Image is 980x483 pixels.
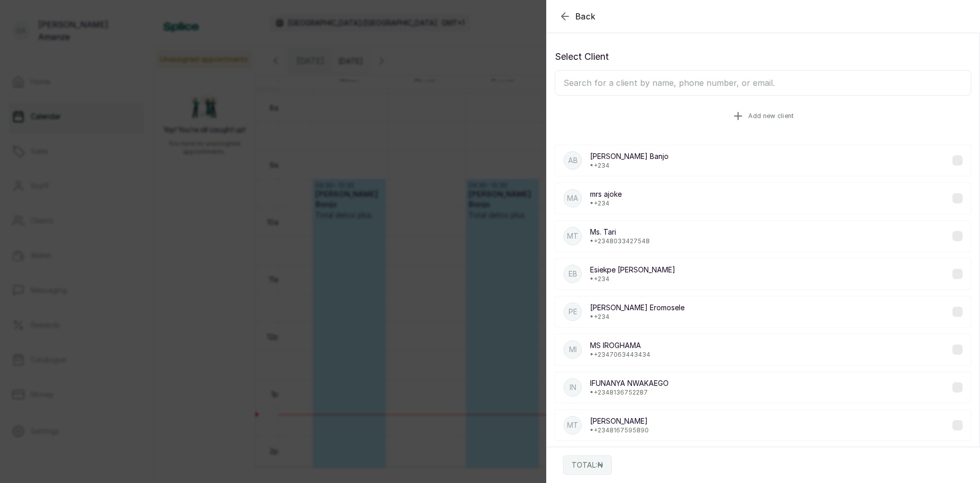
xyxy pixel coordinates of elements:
[590,275,675,283] p: • +234
[590,162,669,170] p: • +234
[590,265,675,275] p: Esiekpe [PERSON_NAME]
[748,112,794,120] span: Add new client
[567,231,578,241] p: MT
[590,199,622,208] p: • +234
[590,303,684,313] p: [PERSON_NAME] Eromosele
[555,70,971,96] input: Search for a client by name, phone number, or email.
[569,344,577,355] p: MI
[590,378,669,388] p: IFUNANYA NWAKAEGO
[567,193,578,203] p: ma
[590,237,650,245] p: • +234 8033427548
[568,155,578,166] p: AB
[590,340,650,351] p: MS IROGHAMA
[590,313,684,321] p: • +234
[570,382,576,393] p: IN
[590,416,649,426] p: [PERSON_NAME]
[590,151,669,162] p: [PERSON_NAME] Banjo
[572,460,603,470] p: TOTAL: ₦
[567,420,578,430] p: MT
[590,388,669,397] p: • +234 8136752287
[590,227,650,237] p: Ms. Tari
[590,351,650,359] p: • +234 7063443434
[590,189,622,199] p: mrs ajoke
[555,102,971,130] button: Add new client
[559,10,596,22] button: Back
[569,269,577,279] p: EB
[555,50,971,64] p: Select Client
[569,307,577,317] p: PE
[590,426,649,434] p: • +234 8167595890
[575,10,596,22] span: Back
